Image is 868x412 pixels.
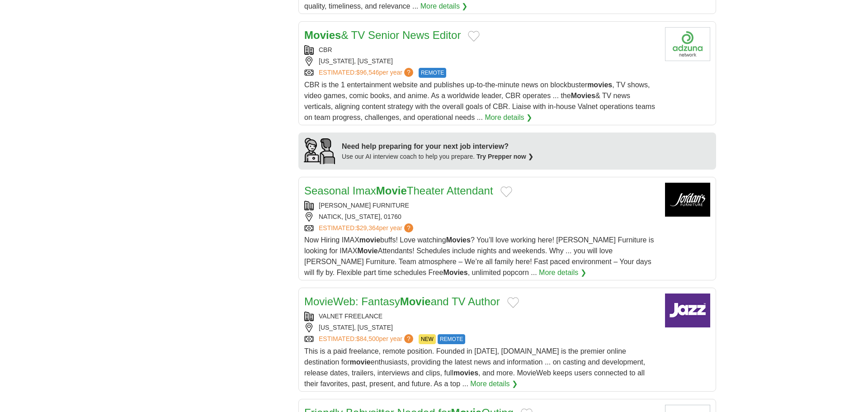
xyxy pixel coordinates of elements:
strong: Movie [376,185,407,197]
strong: Movies [446,236,471,244]
img: Company logo [665,27,710,61]
div: CBR [304,45,658,55]
a: Movies& TV Senior News Editor [304,29,461,41]
strong: Movie [400,295,431,308]
a: More details ❯ [420,1,468,12]
span: REMOTE [419,68,446,78]
div: [US_STATE], [US_STATE] [304,323,658,332]
a: [PERSON_NAME] FURNITURE [319,202,409,209]
a: More details ❯ [470,379,518,389]
a: MovieWeb: FantasyMovieand TV Author [304,295,500,308]
strong: movie [350,358,371,366]
span: ? [404,334,413,343]
img: Company logo [665,294,710,327]
div: VALNET FREELANCE [304,312,658,321]
strong: movies [453,369,478,377]
span: This is a paid freelance, remote position. Founded in [DATE], [DOMAIN_NAME] is the premier online... [304,347,645,388]
span: NEW [419,334,436,344]
a: ESTIMATED:$84,500per year? [319,334,415,344]
div: Use our AI interview coach to help you prepare. [342,152,533,161]
a: Try Prepper now ❯ [476,153,533,160]
div: NATICK, [US_STATE], 01760 [304,212,658,222]
strong: Movies [304,29,341,41]
span: CBR is the 1 entertainment website and publishes up-to-the-minute news on blockbuster , TV shows,... [304,81,655,121]
a: ESTIMATED:$29,364per year? [319,223,415,233]
a: More details ❯ [539,267,586,278]
span: REMOTE [438,334,465,344]
strong: movies [587,81,612,89]
strong: Movies [571,92,595,99]
button: Add to favorite jobs [507,297,519,308]
button: Add to favorite jobs [468,31,480,42]
img: Jordan's Furniture logo [665,183,710,217]
strong: movie [359,236,380,244]
span: ? [404,68,413,77]
span: $96,546 [356,69,379,76]
div: [US_STATE], [US_STATE] [304,57,658,66]
span: Now Hiring IMAX buffs! Love watching ? You’ll love working here! [PERSON_NAME] Furniture is looki... [304,236,654,276]
button: Add to favorite jobs [500,186,512,197]
strong: Movies [443,269,467,276]
a: More details ❯ [485,112,532,123]
a: Seasonal ImaxMovieTheater Attendant [304,185,493,197]
span: $84,500 [356,335,379,342]
a: ESTIMATED:$96,546per year? [319,68,415,78]
span: ? [404,223,413,232]
span: $29,364 [356,224,379,232]
div: Need help preparing for your next job interview? [342,141,533,152]
strong: Movie [357,247,377,255]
